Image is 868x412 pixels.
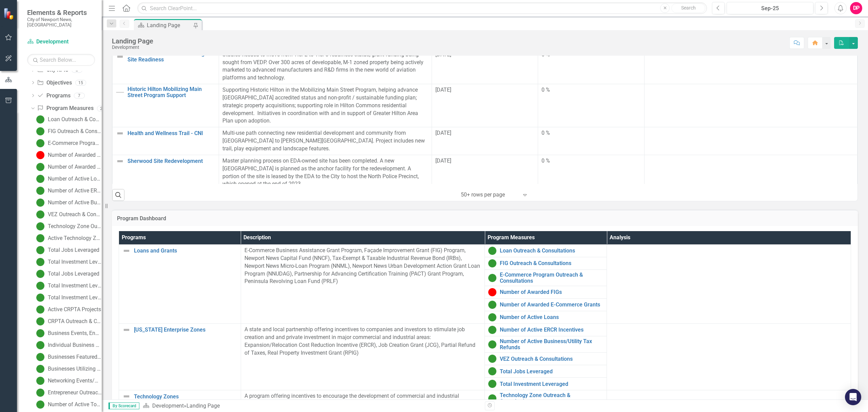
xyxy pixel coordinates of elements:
td: Double-Click to Edit Right Click for Context Menu [113,49,219,84]
a: [US_STATE] Enterprise Zones [134,327,237,333]
img: Below Target [488,288,496,296]
a: Number of Awarded FIGs [500,289,603,295]
a: Number of Active ERCR Incentives [500,327,603,333]
a: Number of Active Loans [35,173,102,184]
img: Not Defined [122,326,131,334]
div: 0 % [541,86,641,94]
button: Search [671,3,705,13]
a: Programs [37,92,70,100]
td: Double-Click to Edit Right Click for Context Menu [485,336,607,353]
img: On Target [488,274,496,282]
span: [DATE] [435,51,451,58]
div: Technology Zone Outreach & Consultations [48,223,102,229]
div: Individual Business Appointments [48,342,102,348]
div: Total Investment Leveraged [48,283,102,289]
img: On Target [36,258,44,266]
a: Number of Awarded FIGs [35,150,102,161]
a: Number of Active ERCR Incentives [35,185,102,196]
div: Total Jobs Leveraged [48,271,99,277]
img: On Target [36,163,44,171]
img: On Target [488,259,496,267]
div: Businesses Utilizing Facility [48,366,102,372]
img: On Target [488,355,496,363]
a: Loan Outreach & Consultations [500,248,603,254]
div: Number of Active ERCR Incentives [48,188,102,194]
td: Double-Click to Edit Right Click for Context Menu [485,324,607,336]
span: Elements & Reports [27,8,95,17]
a: FIG Outreach & Consultations [500,260,603,266]
a: Total Jobs Leveraged [500,369,603,375]
img: On Target [488,247,496,255]
div: Business Events, Engagements & Roundtables [48,330,102,336]
a: Total Investment Leveraged [500,381,603,387]
div: 7 [74,93,85,98]
div: Landing Page [186,402,220,409]
a: Objectives [37,79,72,87]
img: On Target [36,317,44,325]
a: Number of Awarded E-Commerce Grants [35,162,102,172]
img: On Target [488,367,496,375]
img: On Target [36,282,44,290]
p: E-Commerce Business Assistance Grant Program, Façade Improvement Grant (FIG) Program, Newport New... [244,247,481,285]
td: Double-Click to Edit [644,155,857,190]
input: Search Below... [27,54,95,66]
img: On Target [36,365,44,373]
input: Search ClearPoint... [137,2,707,14]
td: Double-Click to Edit Right Click for Context Menu [119,244,241,323]
td: Double-Click to Edit Right Click for Context Menu [485,378,607,390]
div: Number of Active Loans [48,176,102,182]
div: Businesses Featured in [GEOGRAPHIC_DATA] News Now [48,354,102,360]
div: Number of Active Tourism Zone Incentives [48,401,102,408]
td: Double-Click to Edit Right Click for Context Menu [485,299,607,311]
img: On Target [36,222,44,230]
div: Sep-25 [729,4,811,13]
div: Development [112,45,153,50]
div: Number of Awarded FIGs [48,152,102,158]
div: E-Commerce Program Outreach & Consultations [48,140,102,146]
td: Double-Click to Edit [644,49,857,84]
div: Number of Awarded E-Commerce Grants [48,164,102,170]
div: VEZ Outreach & Consultations [48,211,102,218]
div: Total Investment Leveraged [48,259,102,265]
a: Active Technology Zone Incentives [35,233,102,244]
img: On Target [36,139,44,147]
a: Number of Active Loans [500,314,603,320]
td: Double-Click to Edit Right Click for Context Menu [485,269,607,286]
img: On Target [36,234,44,242]
div: Total Investment Leveraged [48,295,102,301]
img: On Target [36,377,44,385]
td: Double-Click to Edit [538,84,645,127]
img: On Target [488,340,496,349]
a: Historic Hilton Mobilizing Main Street Program Support [127,86,215,98]
button: DP [850,2,862,14]
a: Total Jobs Leveraged [35,245,99,256]
p: Multi-use path connecting new residential development and community from [GEOGRAPHIC_DATA] to [PE... [222,129,428,153]
td: Double-Click to Edit Right Click for Context Menu [113,127,219,155]
td: Double-Click to Edit Right Click for Context Menu [485,257,607,269]
td: Double-Click to Edit Right Click for Context Menu [113,155,219,190]
span: [DATE] [435,87,451,93]
p: Master planning process on EDA-owned site has been completed. A new [GEOGRAPHIC_DATA] is planned ... [222,157,428,188]
img: Not Defined [122,392,131,400]
div: Loan Outreach & Consultations [48,116,102,123]
a: Number of Active Tourism Zone Incentives [35,399,102,410]
a: Individual Business Appointments [35,340,102,351]
a: Networking Events/Workshops [35,375,102,386]
div: 0 % [541,157,641,165]
img: Below Target [36,151,44,159]
td: Double-Click to Edit [607,244,851,323]
a: Technology Zones [134,394,237,400]
a: Total Investment Leveraged [35,280,102,291]
a: CRPTA Outreach & Consultations [35,316,102,327]
a: Total Investment Leveraged [35,292,102,303]
img: Not Defined [116,157,124,165]
td: Double-Click to Edit [644,127,857,155]
span: [DATE] [435,130,451,136]
a: Sherwood Site Redevelopment [127,158,215,164]
div: 28 [97,106,108,111]
button: Sep-25 [727,2,813,14]
img: On Target [36,294,44,302]
img: On Target [36,246,44,254]
p: A state and local partnership offering incentives to companies and investors to stimulate job cre... [244,326,481,357]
